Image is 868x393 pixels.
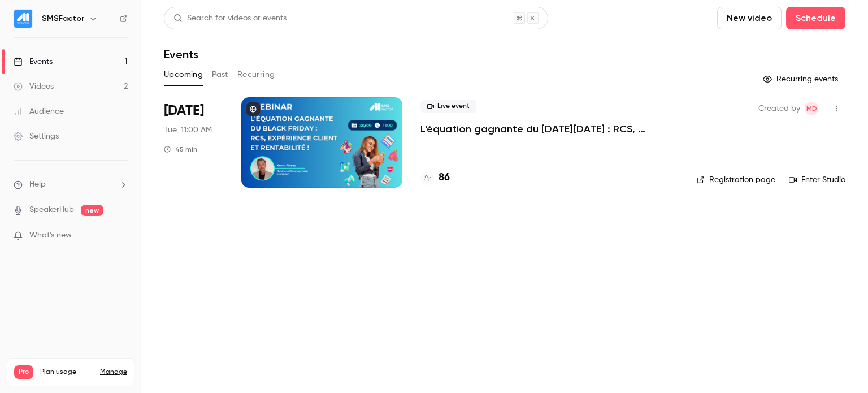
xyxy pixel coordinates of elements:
[14,106,64,117] div: Audience
[786,7,845,29] button: Schedule
[40,368,93,377] span: Plan usage
[806,102,817,115] span: MD
[697,174,775,185] a: Registration page
[164,102,204,120] span: [DATE]
[758,102,800,115] span: Created by
[789,174,845,185] a: Enter Studio
[14,131,59,142] div: Settings
[420,122,679,136] a: L'équation gagnante du [DATE][DATE] : RCS, expérience client et rentabilité !
[237,66,275,84] button: Recurring
[420,100,476,113] span: Live event
[29,230,72,241] span: What's new
[164,66,203,84] button: Upcoming
[81,205,103,216] span: new
[164,47,198,61] h1: Events
[717,7,782,29] button: New video
[14,365,33,379] span: Pro
[29,179,46,191] span: Help
[164,97,223,188] div: Sep 30 Tue, 11:00 AM (Europe/Paris)
[42,13,84,24] h6: SMSFactor
[805,102,818,115] span: Marie Delamarre
[14,179,128,191] li: help-dropdown-opener
[173,12,287,24] div: Search for videos or events
[29,204,74,216] a: SpeakerHub
[14,81,54,92] div: Videos
[14,56,53,67] div: Events
[420,170,450,185] a: 86
[14,10,32,28] img: SMSFactor
[758,70,845,88] button: Recurring events
[164,145,197,154] div: 45 min
[100,368,127,377] a: Manage
[212,66,228,84] button: Past
[439,170,450,185] h4: 86
[164,124,212,136] span: Tue, 11:00 AM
